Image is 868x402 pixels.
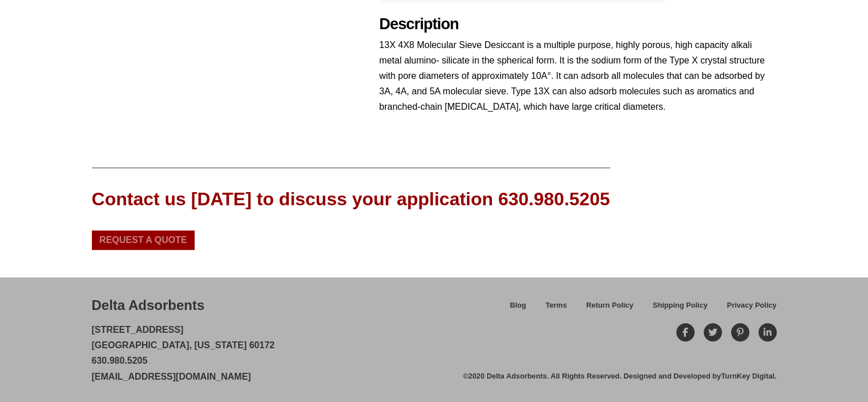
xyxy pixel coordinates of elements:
[92,230,195,250] a: Request a Quote
[721,372,774,380] a: TurnKey Digital
[92,186,610,212] div: Contact us [DATE] to discuss your application 630.980.5205
[92,372,251,381] a: [EMAIL_ADDRESS][DOMAIN_NAME]
[99,236,187,245] span: Request a Quote
[536,299,576,319] a: Terms
[500,299,535,319] a: Blog
[727,302,777,309] span: Privacy Policy
[510,302,526,309] span: Blog
[380,37,777,115] p: 13X 4X8 Molecular Sieve Desiccant is a multiple purpose, highly porous, high capacity alkali meta...
[92,296,205,315] div: Delta Adsorbents
[717,299,777,319] a: Privacy Policy
[92,322,275,384] p: [STREET_ADDRESS] [GEOGRAPHIC_DATA], [US_STATE] 60172 630.980.5205
[380,15,777,34] h2: Description
[653,302,708,309] span: Shipping Policy
[463,371,776,381] div: ©2020 Delta Adsorbents. All Rights Reserved. Designed and Developed by .
[576,299,643,319] a: Return Policy
[586,302,633,309] span: Return Policy
[546,302,567,309] span: Terms
[643,299,717,319] a: Shipping Policy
